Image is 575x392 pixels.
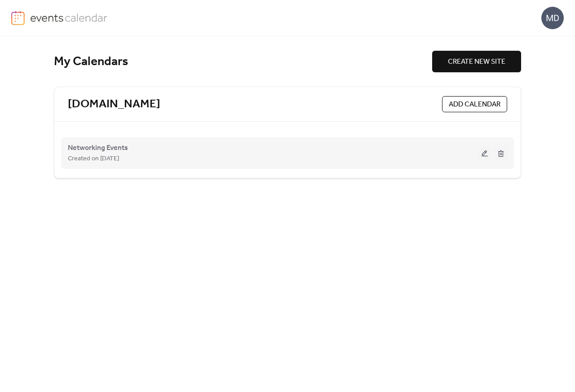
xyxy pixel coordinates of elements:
span: ADD CALENDAR [449,99,500,110]
span: CREATE NEW SITE [448,57,505,67]
img: logo [11,11,25,25]
img: logo-type [30,11,108,24]
span: Networking Events [68,143,128,154]
div: My Calendars [54,54,432,70]
button: ADD CALENDAR [442,96,507,112]
a: [DOMAIN_NAME] [68,97,160,112]
span: Created on [DATE] [68,154,119,164]
button: CREATE NEW SITE [432,51,521,72]
div: MD [541,7,564,29]
a: Networking Events [68,145,128,150]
